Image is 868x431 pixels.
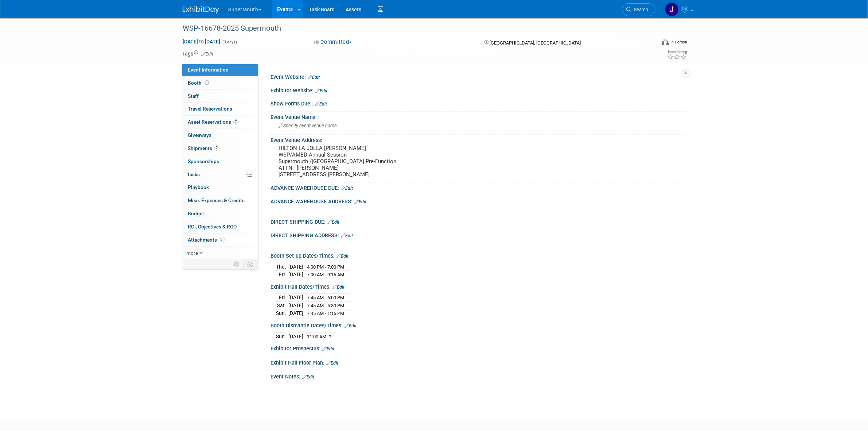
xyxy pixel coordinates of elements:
span: Playbook [188,184,209,190]
a: Budget [182,207,258,220]
a: Sponsorships [182,155,258,168]
span: Misc. Expenses & Credits [188,197,245,203]
span: Booth not reserved yet [204,80,211,85]
span: Sponsorships [188,158,219,164]
span: 2 [219,237,225,242]
a: Edit [316,88,328,93]
div: Event Notes: [271,371,686,381]
a: Edit [315,101,327,107]
img: Format-Inperson.png [662,39,669,45]
a: Edit [323,346,335,351]
a: Asset Reservations7 [182,116,258,128]
a: Tasks [182,168,258,181]
a: Travel Reservations [182,103,258,115]
a: Edit [303,374,315,380]
a: Booth [182,77,258,89]
a: Misc. Expenses & Credits [182,194,258,207]
td: [DATE] [289,294,304,302]
span: Shipments [188,145,220,151]
td: [DATE] [289,271,304,278]
pre: HILTON LA JOLLA [PERSON_NAME] WSP/AMED Annual Session Supermouth /[GEOGRAPHIC_DATA] Pre-Function ... [279,145,436,178]
img: Justin Newborn [665,3,679,16]
div: Event Venue Name: [271,112,686,121]
a: Edit [328,220,340,225]
span: (3 days) [222,40,237,45]
span: Tasks [187,172,200,177]
div: Event Venue Address: [271,135,686,144]
td: [DATE] [289,332,304,340]
span: [GEOGRAPHIC_DATA], [GEOGRAPHIC_DATA] [490,40,581,46]
a: Staff [182,90,258,103]
a: Shipments2 [182,142,258,155]
span: Event Information [188,67,229,73]
div: Show Forms Due:: [271,98,686,108]
div: Event Website: [271,72,686,81]
td: Tags [183,50,214,57]
td: Sun. [276,309,289,317]
div: Booth Set-up Dates/Times: [271,250,686,260]
td: [DATE] [289,309,304,317]
a: ROI, Objectives & ROO [182,220,258,233]
span: 7:45 AM - 6:00 PM [307,295,345,300]
span: ? [329,334,331,339]
a: Search [622,3,655,16]
td: Toggle Event Tabs [243,259,258,269]
button: Committed [311,38,355,46]
a: Edit [337,254,349,259]
div: DIRECT SHIPPING DUE: [271,216,686,226]
span: 7:00 AM - 9:15 AM [307,272,345,277]
div: Booth Dismantle Dates/Times: [271,320,686,330]
div: Exhibitor Website: [271,85,686,95]
td: Fri. [276,271,289,278]
div: In-Person [670,39,687,45]
a: Playbook [182,181,258,194]
div: Event Format [612,38,688,49]
td: [DATE] [289,301,304,309]
a: Attachments2 [182,234,258,246]
span: Specify event venue name [279,123,337,128]
span: Giveaways [188,132,212,138]
div: Exhibit Hall Floor Plan: [271,357,686,367]
a: Edit [202,51,214,57]
a: Edit [333,285,345,290]
a: Edit [327,361,339,366]
td: Sat. [276,301,289,309]
span: Attachments [188,237,225,243]
a: Edit [341,186,353,191]
div: Exhibitor Prospectus: [271,343,686,353]
div: WSP-16678-2025 Supermouth [180,22,645,35]
span: Staff [188,93,199,99]
span: 2 [214,145,220,151]
span: Travel Reservations [188,106,233,112]
span: 4:00 PM - 7:00 PM [307,264,345,270]
span: to [198,39,205,45]
a: more [182,247,258,259]
a: Edit [345,323,357,328]
span: Booth [188,80,211,86]
td: Sun. [276,332,289,340]
a: Giveaways [182,129,258,142]
td: Fri. [276,294,289,302]
span: 7 [233,119,239,125]
span: 7:45 AM - 1:15 PM [307,311,345,316]
td: [DATE] [289,263,304,271]
a: Edit [341,233,353,238]
span: Search [632,7,649,12]
span: 11:00 AM - [307,334,331,339]
span: Budget [188,211,205,216]
div: ADVANCE WAREHOUSE DUE: [271,182,686,192]
img: ExhibitDay [183,6,219,14]
a: Edit [355,199,367,204]
span: 7:45 AM - 5:30 PM [307,303,345,308]
td: Thu. [276,263,289,271]
div: Exhibit Hall Dates/Times: [271,281,686,291]
span: Asset Reservations [188,119,239,125]
td: Personalize Event Tab Strip [231,259,244,269]
span: more [187,250,198,256]
div: Event Rating [667,50,687,54]
a: Edit [308,75,320,80]
span: ROI, Objectives & ROO [188,224,237,230]
span: [DATE] [DATE] [183,38,221,45]
a: Event Information [182,64,258,76]
div: ADVANCE WAREHOUSE ADDRESS: [271,196,686,205]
